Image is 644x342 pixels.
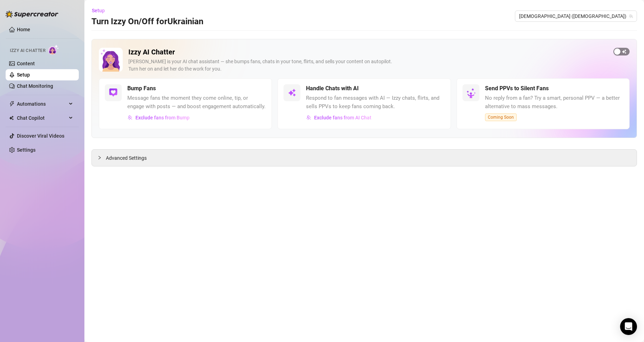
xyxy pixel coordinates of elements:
[106,154,147,162] span: Advanced Settings
[288,88,296,97] img: svg%3e
[91,16,203,27] h3: Turn Izzy On/Off for Ukrainian
[17,133,64,139] a: Discover Viral Videos
[128,48,608,57] h2: Izzy AI Chatter
[92,8,105,13] span: Setup
[485,113,517,121] span: Coming Soon
[485,84,549,93] h5: Send PPVs to Silent Fans
[17,112,67,124] span: Chat Copilot
[6,11,58,18] img: logo-BBDzfeDw.svg
[48,45,59,55] img: AI Chatter
[127,94,266,111] span: Message fans the moment they come online, tip, or engage with posts — and boost engagement automa...
[17,61,35,66] a: Content
[128,58,608,73] div: [PERSON_NAME] is your AI chat assistant — she bumps fans, chats in your tone, flirts, and sells y...
[97,154,106,162] div: collapsed
[620,318,637,335] div: Open Intercom Messenger
[127,112,190,123] button: Exclude fans from Bump
[135,115,190,120] span: Exclude fans from Bump
[97,156,102,160] span: collapsed
[127,84,156,93] h5: Bump Fans
[519,11,633,21] span: Ukrainian (ukrainianmodel)
[306,94,445,111] span: Respond to fan messages with AI — Izzy chats, flirts, and sells PPVs to keep fans coming back.
[128,115,133,120] img: svg%3e
[306,112,372,123] button: Exclude fans from AI Chat
[17,83,53,89] a: Chat Monitoring
[10,47,45,54] span: Izzy AI Chatter
[17,147,36,153] a: Settings
[17,72,30,78] a: Setup
[17,27,30,32] a: Home
[306,84,359,93] h5: Handle Chats with AI
[466,88,478,99] img: silent-fans-ppv-o-N6Mmdf.svg
[9,101,15,107] span: thunderbolt
[91,5,110,16] button: Setup
[629,14,633,18] span: team
[17,98,67,110] span: Automations
[9,116,14,120] img: Chat Copilot
[314,115,371,120] span: Exclude fans from AI Chat
[485,94,624,111] span: No reply from a fan? Try a smart, personal PPV — a better alternative to mass messages.
[306,115,311,120] img: svg%3e
[99,48,123,72] img: Izzy AI Chatter
[109,88,117,97] img: svg%3e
